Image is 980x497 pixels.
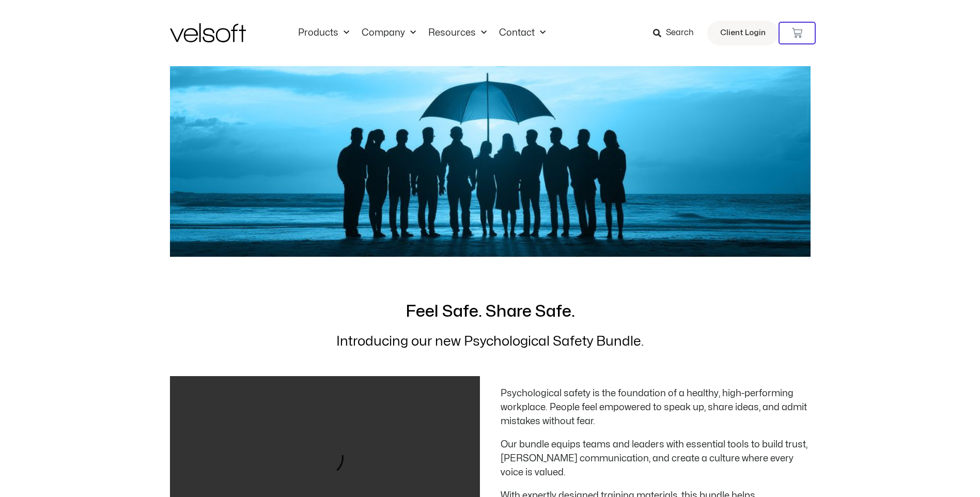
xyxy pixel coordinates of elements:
a: CompanyMenu Toggle [355,27,422,39]
a: ProductsMenu Toggle [292,27,355,39]
img: Velsoft Training Materials [170,23,246,42]
a: Search [653,24,701,42]
nav: Menu [292,27,552,39]
span: Client Login [720,26,766,40]
h3: Introducing our new Psychological Safety Bundle. [336,333,644,350]
span: Search [666,26,694,40]
span: Our bundle equips teams and leaders with essential tools to build trust, [PERSON_NAME] communicat... [501,440,807,477]
a: Client Login [707,21,779,45]
a: ResourcesMenu Toggle [422,27,493,39]
a: ContactMenu Toggle [493,27,552,39]
span: Psychological safety is the foundation of a healthy, high-performing workplace. People feel empow... [501,389,807,426]
h2: Feel Safe. Share Safe. [406,301,575,322]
